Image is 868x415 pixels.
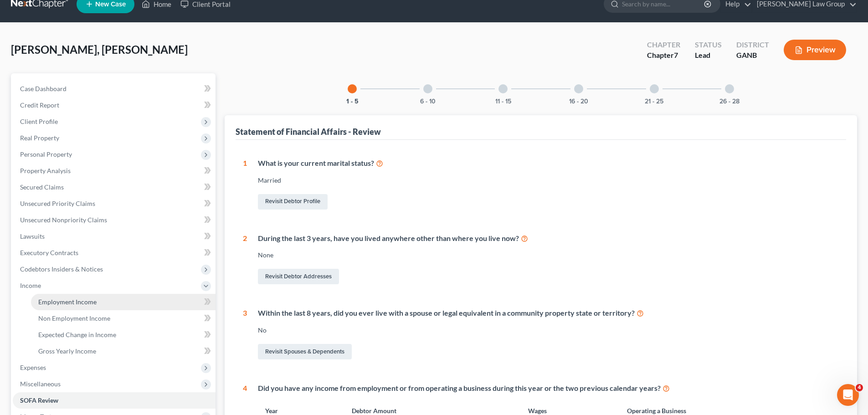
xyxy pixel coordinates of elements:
span: Real Property [20,134,59,142]
div: Married [258,176,839,185]
span: Credit Report [20,101,59,109]
a: Unsecured Priority Claims [13,195,216,212]
div: Chapter [647,50,680,61]
span: Expected Change in Income [38,331,116,338]
button: 26 - 28 [719,98,740,105]
span: Non Employment Income [38,314,110,322]
div: Did you have any income from employment or from operating a business during this year or the two ... [258,383,839,394]
button: 11 - 15 [495,98,511,105]
button: 21 - 25 [645,98,663,105]
span: Property Analysis [20,167,71,174]
div: None [258,251,839,260]
span: [PERSON_NAME], [PERSON_NAME] [11,43,188,56]
span: Miscellaneous [20,380,61,388]
div: Within the last 8 years, did you ever live with a spouse or legal equivalent in a community prope... [258,308,839,318]
a: Revisit Spouses & Dependents [258,344,352,359]
span: Unsecured Priority Claims [20,200,95,207]
a: Employment Income [31,294,216,310]
button: 1 - 5 [346,98,359,105]
div: During the last 3 years, have you lived anywhere other than where you live now? [258,233,839,244]
div: GANB [736,50,769,61]
div: Lead [695,50,722,61]
span: Income [20,282,41,289]
div: Chapter [647,40,680,50]
div: Statement of Financial Affairs - Review [236,126,381,137]
a: Revisit Debtor Profile [258,194,328,210]
a: SOFA Review [13,392,216,409]
span: New Case [95,1,126,8]
div: What is your current marital status? [258,158,839,169]
a: Non Employment Income [31,310,216,327]
button: Preview [784,40,846,60]
span: Case Dashboard [20,85,67,92]
span: Employment Income [38,298,97,306]
span: Client Profile [20,118,58,125]
span: 7 [674,51,678,59]
div: Status [695,40,722,50]
span: 4 [856,384,863,391]
span: Personal Property [20,150,72,158]
a: Credit Report [13,97,216,113]
div: 1 [243,158,247,211]
span: Unsecured Nonpriority Claims [20,216,107,224]
span: Lawsuits [20,232,45,240]
a: Expected Change in Income [31,327,216,343]
span: Gross Yearly Income [38,347,96,355]
div: 2 [243,233,247,287]
a: Lawsuits [13,228,216,245]
a: Unsecured Nonpriority Claims [13,212,216,228]
a: Gross Yearly Income [31,343,216,359]
div: No [258,326,839,335]
div: District [736,40,769,50]
div: 3 [243,308,247,361]
a: Property Analysis [13,163,216,179]
iframe: Intercom live chat [837,384,859,406]
button: 6 - 10 [420,98,436,105]
a: Case Dashboard [13,81,216,97]
span: Secured Claims [20,183,64,191]
a: Executory Contracts [13,245,216,261]
span: Executory Contracts [20,249,78,256]
a: Revisit Debtor Addresses [258,269,339,284]
button: 16 - 20 [569,98,588,105]
a: Secured Claims [13,179,216,195]
span: Codebtors Insiders & Notices [20,265,103,273]
span: SOFA Review [20,396,58,404]
span: Expenses [20,364,46,371]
